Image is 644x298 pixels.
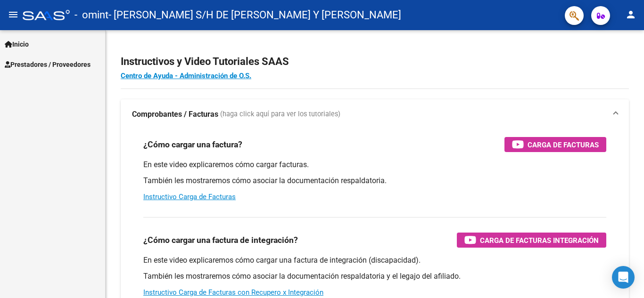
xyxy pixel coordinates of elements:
[143,255,606,266] p: En este video explicaremos cómo cargar una factura de integración (discapacidad).
[121,99,629,129] mat-expansion-panel-header: Comprobantes / Facturas (haga click aquí para ver los tutoriales)
[143,288,323,297] a: Instructivo Carga de Facturas con Recupero x Integración
[220,109,340,120] span: (haga click aquí para ver los tutoriales)
[504,137,606,152] button: Carga de Facturas
[528,139,599,151] span: Carga de Facturas
[74,5,108,25] span: - omint
[132,109,218,120] strong: Comprobantes / Facturas
[5,59,91,70] span: Prestadores / Proveedores
[8,9,19,20] mat-icon: menu
[612,266,635,289] div: Open Intercom Messenger
[121,53,629,71] h2: Instructivos y Video Tutoriales SAAS
[143,234,298,247] h3: ¿Cómo cargar una factura de integración?
[143,160,606,170] p: En este video explicaremos cómo cargar facturas.
[143,193,236,201] a: Instructivo Carga de Facturas
[457,233,606,248] button: Carga de Facturas Integración
[5,39,29,49] span: Inicio
[108,5,401,25] span: - [PERSON_NAME] S/H DE [PERSON_NAME] Y [PERSON_NAME]
[121,72,251,80] a: Centro de Ayuda - Administración de O.S.
[625,9,636,20] mat-icon: person
[480,234,599,246] span: Carga de Facturas Integración
[143,176,606,186] p: También les mostraremos cómo asociar la documentación respaldatoria.
[143,271,606,282] p: También les mostraremos cómo asociar la documentación respaldatoria y el legajo del afiliado.
[143,138,242,151] h3: ¿Cómo cargar una factura?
